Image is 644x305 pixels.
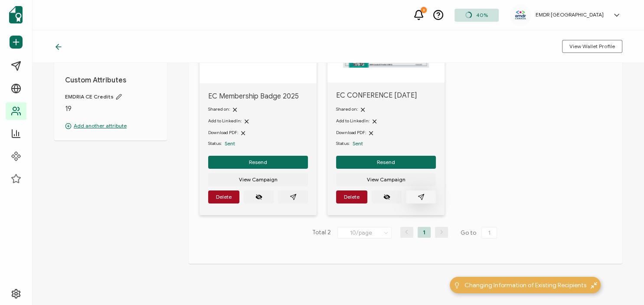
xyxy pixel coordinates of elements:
span: 19 [65,105,156,113]
img: minimize-icon.svg [591,282,597,289]
button: View Campaign [208,173,308,186]
span: 40% [476,12,488,18]
span: Sent [225,140,235,147]
span: Resend [377,160,395,165]
span: Status: [336,140,350,147]
span: View Campaign [239,177,278,182]
div: 3 [421,7,427,13]
button: Resend [208,156,308,169]
img: sertifier-logomark-colored.svg [9,6,23,23]
h5: EMDR [GEOGRAPHIC_DATA] [536,12,604,18]
span: Resend [249,160,267,165]
button: Resend [336,156,436,169]
span: View Campaign [367,177,405,182]
span: Delete [216,194,232,200]
button: View Wallet Profile [562,40,622,53]
ion-icon: paper plane outline [290,193,297,200]
li: 1 [418,227,431,238]
button: Delete [208,190,239,203]
span: Download PDF: [336,130,366,135]
span: Sent [353,140,363,147]
span: Changing Information of Existing Recipients [464,281,586,290]
span: EMDRIA CE Credits [65,93,156,100]
span: View Wallet Profile [569,44,615,49]
span: Delete [344,194,360,200]
img: 2b48e83a-b412-4013-82c0-b9b806b5185a.png [514,10,527,21]
ion-icon: eye off [383,193,390,200]
span: Shared on: [208,106,230,112]
span: Download PDF: [208,130,238,135]
span: Go to [461,227,499,239]
span: Status: [208,140,222,147]
button: Delete [336,190,367,203]
span: Total 2 [312,227,331,239]
span: Shared on: [336,106,358,112]
ion-icon: paper plane outline [418,193,425,200]
h1: Custom Attributes [65,76,156,85]
ion-icon: eye off [255,193,262,200]
p: Add another attribute [65,122,156,130]
input: Select [337,227,392,239]
iframe: Chat Widget [601,263,644,305]
button: View Campaign [336,173,436,186]
span: EC CONFERENCE [DATE] [336,91,436,101]
span: EC Membership Badge 2025 [208,92,308,101]
span: Add to LinkedIn: [336,118,369,124]
span: Add to LinkedIn: [208,118,242,124]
